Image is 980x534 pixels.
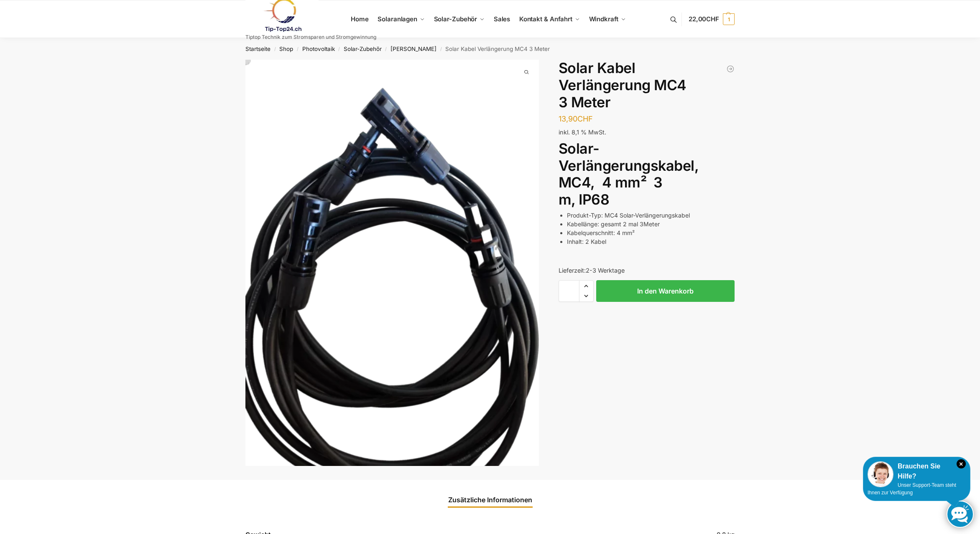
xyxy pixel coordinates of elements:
[868,461,893,487] img: Customer service
[271,46,279,53] span: /
[559,267,625,274] span: Lieferzeit:
[382,46,390,53] span: /
[434,15,477,23] span: Solar-Zubehör
[335,46,344,53] span: /
[378,15,417,23] span: Solaranlagen
[567,237,735,246] li: Inhalt: 2 Kabel
[689,7,735,32] a: 22,00CHF 1
[868,482,956,496] span: Unser Support-Team steht Ihnen zur Verfügung
[689,15,719,23] span: 22,00
[516,0,583,38] a: Kontakt & Anfahrt
[231,38,750,60] nav: Breadcrumb
[245,60,539,466] img: Solar-Verlängerungskabel
[579,291,593,301] span: Reduce quantity
[559,129,606,136] span: inkl. 8,1 % MwSt.
[596,280,735,302] button: In den Warenkorb
[868,461,966,481] div: Brauchen Sie Hilfe?
[723,13,735,25] span: 1
[957,459,966,468] i: Schließen
[577,114,593,123] span: CHF
[726,65,735,73] a: 10 Meter Anschluss Kabel für NEP 600 & Nep800
[589,15,618,23] span: Windkraft
[567,211,735,220] li: Produkt-Typ: MC4 Solar-Verlängerungskabel
[494,15,510,23] span: Sales
[559,114,593,123] bdi: 13,90
[559,140,735,208] h1: Solar-Verlängerungskabel, MC4, 4 mm² 3 m, IP68
[519,15,572,23] span: Kontakt & Anfahrt
[245,46,271,52] a: Startseite
[279,46,293,52] a: Shop
[245,35,376,40] p: Tiptop Technik zum Stromsparen und Stromgewinnung
[443,490,537,510] a: Zusätzliche Informationen
[567,220,735,228] li: Kabellänge: gesamt 2 mal 3Meter
[559,60,735,111] h1: Solar Kabel Verlängerung MC4 3 Meter
[430,0,488,38] a: Solar-Zubehör
[579,281,593,291] span: Increase quantity
[302,46,335,52] a: Photovoltaik
[585,0,629,38] a: Windkraft
[706,15,719,23] span: CHF
[567,228,735,237] li: Kabelquerschnitt: 4 mm²
[374,0,428,38] a: Solaranlagen
[245,60,539,466] li: 1 / 1
[344,46,382,52] a: Solar-Zubehör
[436,46,445,53] span: /
[490,0,513,38] a: Sales
[293,46,302,53] span: /
[245,60,539,466] a: Solar-VerlängerungskabelIMG 20240414 115109
[390,46,436,52] a: [PERSON_NAME]
[586,267,625,274] span: 2-3 Werktage
[559,280,579,302] input: Produktmenge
